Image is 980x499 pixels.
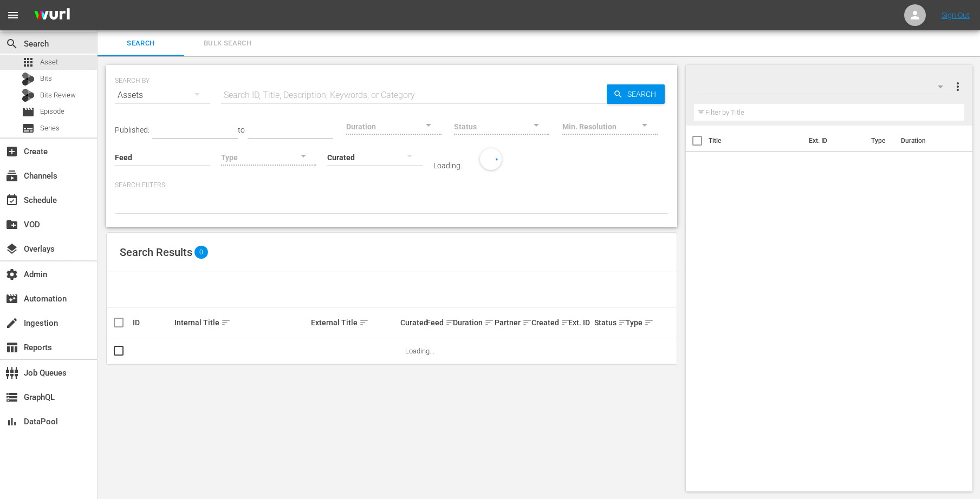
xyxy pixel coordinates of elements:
span: Reports [5,341,18,354]
span: Bits [40,73,52,84]
th: Ext. ID [802,126,865,156]
span: menu [7,9,20,22]
span: Episode [40,106,64,117]
div: Assets [115,80,210,110]
span: Bits Review [40,90,76,101]
span: Asset [22,56,35,69]
span: Admin [5,268,18,281]
span: sort [644,318,654,327]
div: Partner [495,316,528,329]
div: Status [594,316,622,329]
span: Search [623,84,665,104]
div: Internal Title [174,316,308,329]
span: Automation [5,292,18,305]
span: Overlays [5,242,18,255]
span: sort [618,318,628,327]
span: Search [5,37,18,50]
th: Type [865,126,894,156]
div: Ext. ID [568,318,591,327]
span: sort [484,318,494,327]
p: Search Filters: [115,181,669,190]
span: sort [359,318,369,327]
span: DataPool [5,415,18,428]
span: 0 [194,246,208,259]
span: more_vert [951,80,964,93]
span: Bulk Search [191,37,264,50]
span: Schedule [5,194,18,207]
span: Search [104,37,178,50]
span: GraphQL [5,391,18,404]
th: Title [709,126,803,156]
div: Type [626,316,644,329]
button: more_vert [951,74,964,100]
span: Series [40,123,60,134]
span: sort [445,318,455,327]
button: Search [607,84,665,104]
span: sort [561,318,570,327]
span: Published: [115,126,150,134]
a: Sign Out [942,11,970,19]
span: Create [5,145,18,158]
div: Loading.. [433,161,464,170]
span: Loading... [405,347,434,355]
div: Created [531,316,565,329]
div: Duration [453,316,491,329]
th: Duration [894,126,959,156]
span: Channels [5,169,18,182]
span: to [238,126,245,134]
span: Job Queues [5,366,18,379]
div: Curated [400,318,423,327]
span: Search Results [120,246,192,259]
img: ans4CAIJ8jUAAAAAAAAAAAAAAAAAAAAAAAAgQb4GAAAAAAAAAAAAAAAAAAAAAAAAJMjXAAAAAAAAAAAAAAAAAAAAAAAAgAT5G... [26,3,78,28]
span: sort [522,318,532,327]
span: Asset [40,57,58,68]
div: External Title [311,316,397,329]
div: ID [133,318,171,327]
div: Bits [22,73,35,86]
span: sort [221,318,231,327]
span: Episode [22,106,35,119]
span: VOD [5,218,18,231]
div: Bits Review [22,89,35,102]
div: Feed [426,316,449,329]
span: Series [22,122,35,135]
span: Ingestion [5,317,18,330]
